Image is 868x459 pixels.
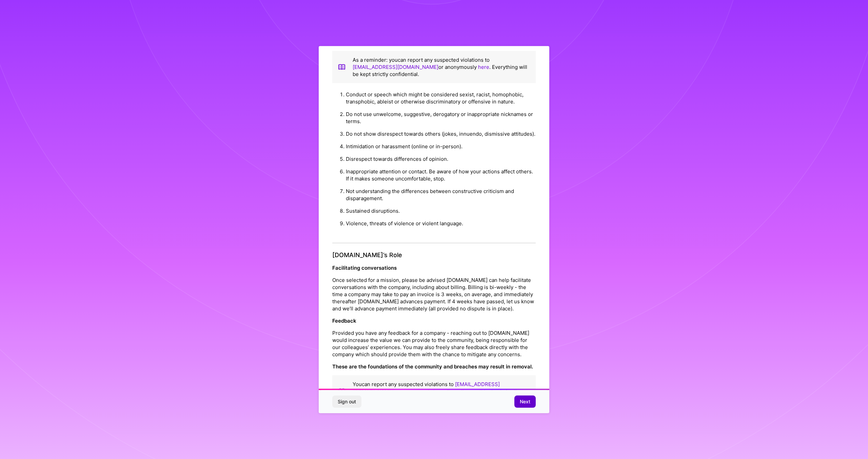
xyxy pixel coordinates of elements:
[338,381,346,402] img: book icon
[338,56,346,78] img: book icon
[353,381,530,402] p: You can report any suspected violations to or anonymously . Everything will be kept strictly conf...
[353,56,530,78] p: As a reminder: you can report any suspected violations to or anonymously . Everything will be kep...
[514,396,536,408] button: Next
[433,388,445,395] a: here
[332,265,397,271] strong: Facilitating conversations
[346,108,536,128] li: Do not use unwelcome, suggestive, derogatory or inappropriate nicknames or terms.
[332,329,536,358] p: Provided you have any feedback for a company - reaching out to [DOMAIN_NAME] would increase the v...
[346,88,536,108] li: Conduct or speech which might be considered sexist, racist, homophobic, transphobic, ableist or o...
[332,251,536,259] h4: [DOMAIN_NAME]’s Role
[332,363,533,370] strong: These are the foundations of the community and breaches may result in removal.
[353,381,500,395] a: [EMAIL_ADDRESS][DOMAIN_NAME]
[478,64,489,70] a: here
[346,185,536,205] li: Not understanding the differences between constructive criticism and disparagement.
[332,318,356,324] strong: Feedback
[520,398,530,405] span: Next
[346,128,536,140] li: Do not show disrespect towards others (jokes, innuendo, dismissive attitudes).
[338,398,356,405] span: Sign out
[332,396,361,408] button: Sign out
[353,64,438,70] a: [EMAIL_ADDRESS][DOMAIN_NAME]
[346,153,536,165] li: Disrespect towards differences of opinion.
[332,10,536,46] p: Diversity and inclusion make our community strong. We encourage participation from the most varie...
[346,140,536,153] li: Intimidation or harassment (online or in-person).
[332,276,536,312] p: Once selected for a mission, please be advised [DOMAIN_NAME] can help facilitate conversations wi...
[346,217,536,230] li: Violence, threats of violence or violent language.
[346,165,536,185] li: Inappropriate attention or contact. Be aware of how your actions affect others. If it makes someo...
[346,205,536,217] li: Sustained disruptions.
